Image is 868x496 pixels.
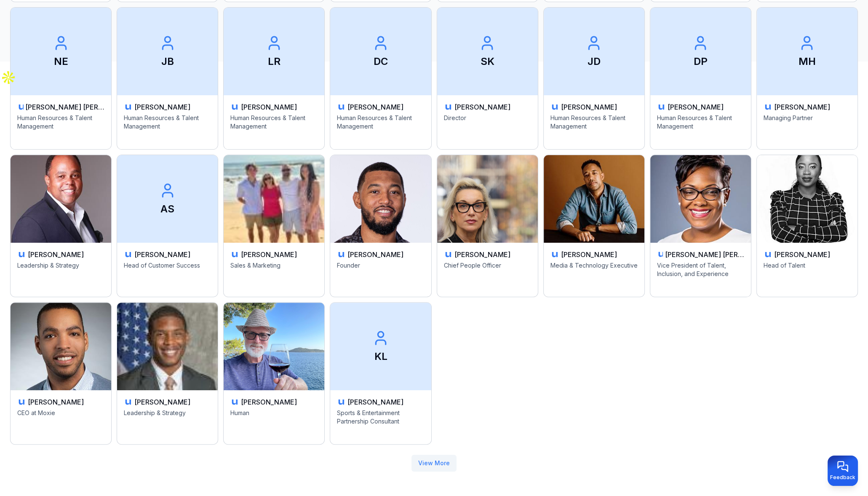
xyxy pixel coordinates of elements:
[454,102,510,112] h3: [PERSON_NAME]
[828,456,858,486] button: Provide feedback
[830,474,855,481] span: Feedback
[454,249,510,260] h3: [PERSON_NAME]
[337,409,424,436] p: Sports & Entertainment Partnership Consultant
[774,249,830,260] h3: [PERSON_NAME]
[241,249,297,260] h3: [PERSON_NAME]
[17,114,104,141] p: Human Resources & Talent Management
[481,55,494,68] p: SK
[134,249,190,260] h3: [PERSON_NAME]
[347,397,403,407] h3: [PERSON_NAME]
[230,409,318,436] p: Human
[550,114,638,141] p: Human Resources & Talent Management
[444,261,531,288] p: Chief People Officer
[561,249,617,260] h3: [PERSON_NAME]
[437,155,538,243] img: Stephanie Tate
[444,114,531,141] p: Director
[774,102,830,112] h3: [PERSON_NAME]
[28,249,84,260] h3: [PERSON_NAME]
[337,261,424,288] p: Founder
[124,261,211,288] p: Head of Customer Success
[411,455,457,472] button: View More
[544,155,644,243] img: Eric Jacobs
[668,102,724,112] h3: [PERSON_NAME]
[28,397,84,407] h3: [PERSON_NAME]
[374,350,387,363] p: KL
[117,303,218,390] img: Joshua Edmonds
[337,114,424,141] p: Human Resources & Talent Management
[11,303,111,390] img: Kamau Massey
[561,102,617,112] h3: [PERSON_NAME]
[230,114,318,141] p: Human Resources & Talent Management
[241,102,297,112] h3: [PERSON_NAME]
[550,261,638,288] p: Media & Technology Executive
[124,114,211,141] p: Human Resources & Talent Management
[224,155,324,243] img: Paul Ashmore
[268,55,280,68] p: LR
[25,102,104,112] h3: [PERSON_NAME] [PERSON_NAME]
[54,55,68,68] p: NE
[657,261,744,288] p: Vice President of Talent, Inclusion, and Experience
[11,155,111,243] img: Eric Somerville
[588,55,601,68] p: JD
[241,397,297,407] h3: [PERSON_NAME]
[757,155,857,243] img: Camille Tate
[799,55,816,68] p: MH
[650,155,751,243] img: Maisha Gray Diggs
[230,261,318,288] p: Sales & Marketing
[160,202,174,216] p: AS
[764,261,851,288] p: Head of Talent
[347,102,403,112] h3: [PERSON_NAME]
[764,114,851,141] p: Managing Partner
[17,409,104,436] p: CEO at Moxie
[330,155,431,243] img: Malcolm Lemmons
[134,102,190,112] h3: [PERSON_NAME]
[657,114,744,141] p: Human Resources & Talent Management
[134,397,190,407] h3: [PERSON_NAME]
[161,55,174,68] p: JB
[694,55,708,68] p: DP
[17,261,104,288] p: Leadership & Strategy
[374,55,388,68] p: DC
[665,249,744,260] h3: [PERSON_NAME] [PERSON_NAME]
[347,249,403,260] h3: [PERSON_NAME]
[224,303,324,390] img: David Kroes
[124,409,211,436] p: Leadership & Strategy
